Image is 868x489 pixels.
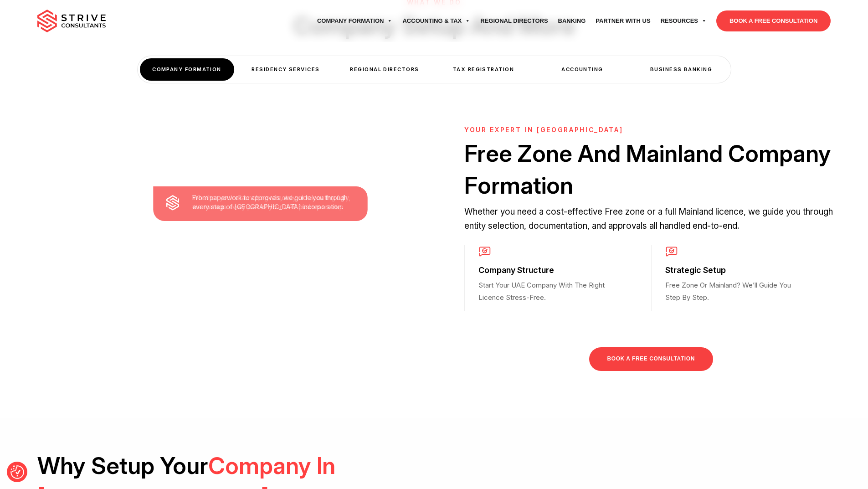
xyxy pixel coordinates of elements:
[239,58,333,81] div: Residency Services
[535,58,630,81] div: Accounting
[591,8,655,34] a: Partner with Us
[716,10,831,31] a: BOOK A FREE CONSULTATION
[665,265,801,276] h3: Strategic Setup
[10,465,24,479] button: Consent Preferences
[312,8,398,34] a: Company Formation
[148,177,373,213] div: Whether you're launching remotely or relocating fully, we manage every part of your UAE business ...
[464,205,837,233] p: Whether you need a cost-effective Free zone or a full Mainland licence, we guide you through enti...
[464,138,837,201] h2: Free Zone And Mainland Company Formation
[37,10,106,32] img: main-logo.svg
[437,58,531,81] div: Tax Registration
[338,58,432,81] div: Regional Directors
[397,8,475,34] a: Accounting & Tax
[10,465,24,479] img: Revisit consent button
[634,58,729,81] div: Business Banking
[656,8,712,34] a: Resources
[475,8,553,34] a: Regional Directors
[589,347,713,371] a: BOOK A FREE CONSULTATION
[553,8,591,34] a: Banking
[140,58,234,81] div: COMPANY FORMATION
[478,265,614,276] h3: Company Structure
[665,279,801,304] p: Free Zone Or Mainland? We’ll Guide You Step By Step.
[478,279,614,304] p: Start Your UAE Company With The Right Licence Stress-Free.
[464,126,837,134] h6: YOUR EXPERT IN [GEOGRAPHIC_DATA]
